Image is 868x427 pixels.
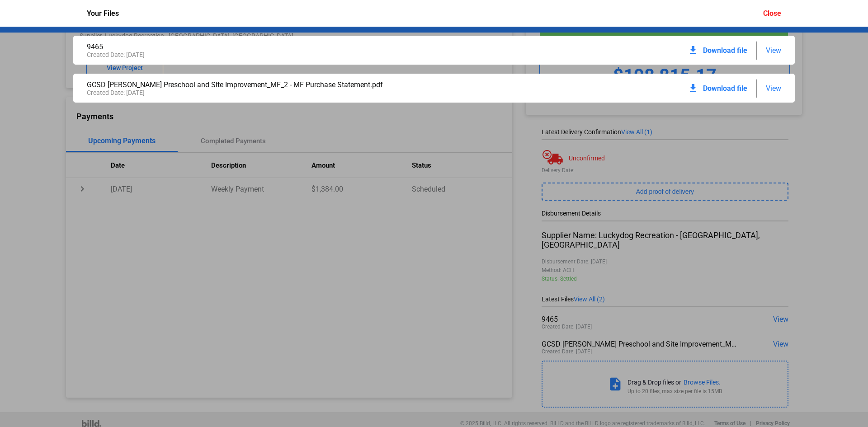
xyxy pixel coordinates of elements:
div: GCSD [PERSON_NAME] Preschool and Site Improvement_MF_2 - MF Purchase Statement.pdf [87,80,434,89]
mat-icon: download [688,45,698,56]
span: Download file [703,84,747,93]
div: 9465 [87,42,434,51]
span: View [766,84,781,93]
span: Download file [703,46,747,55]
mat-icon: download [688,83,698,94]
span: View [766,46,781,55]
div: Created Date: [DATE] [87,89,434,96]
div: Created Date: [DATE] [87,51,434,58]
div: Your Files [87,9,119,18]
div: Close [763,9,781,18]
